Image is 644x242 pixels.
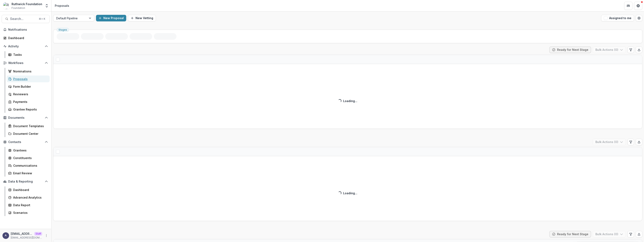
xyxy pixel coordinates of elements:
[13,188,46,192] div: Dashboard
[7,83,50,90] a: Form Builder
[12,6,25,10] span: Foundation
[601,15,634,21] button: Assigned to me
[13,77,46,81] div: Proposals
[13,124,46,128] div: Document Templates
[8,180,43,183] span: Data & Reporting
[13,171,46,175] div: Email Review
[624,2,632,10] button: Partners
[10,17,36,21] span: Search...
[11,232,33,236] p: [EMAIL_ADDRESS][DOMAIN_NAME]
[7,162,50,169] a: Communications
[2,43,50,50] button: Open Activity
[7,98,50,105] a: Payments
[96,15,126,21] button: New Proposal
[636,15,642,21] button: Open table manager
[13,84,46,89] div: Form Builder
[13,203,46,207] div: Data Report
[8,45,43,48] span: Activity
[8,140,43,144] span: Contacts
[13,211,46,215] div: Scenarios
[11,236,42,240] p: [EMAIL_ADDRESS][DOMAIN_NAME]
[13,131,46,136] div: Document Center
[7,147,50,154] a: Grantees
[2,114,50,121] button: Open Documents
[2,15,50,23] button: Search...
[7,51,50,58] a: Tasks
[13,195,46,200] div: Advanced Analytics
[8,36,46,40] div: Dashboard
[8,116,43,120] span: Documents
[7,194,50,201] a: Advanced Analytics
[12,2,42,6] div: Ruthwick Foundation
[13,156,46,160] div: Constituents
[13,163,46,168] div: Communications
[7,91,50,98] a: Reviewers
[7,186,50,193] a: Dashboard
[3,2,10,9] img: Ruthwick Foundation
[128,15,156,21] button: New Vetting
[7,106,50,113] a: Grantee Reports
[7,170,50,177] a: Email Review
[634,2,642,10] button: Get Help
[7,130,50,137] a: Document Center
[2,139,50,145] button: Open Contacts
[13,100,46,104] div: Payments
[2,60,50,66] button: Open Workflows
[44,233,49,238] button: More
[55,3,69,8] div: Proposals
[8,61,43,65] span: Workflows
[7,123,50,129] a: Document Templates
[53,3,71,9] nav: breadcrumb
[58,28,67,31] span: Stages
[7,68,50,75] a: Nominations
[38,17,46,21] div: ⌘ + K
[7,155,50,161] a: Constituents
[7,209,50,216] a: Scenarios
[2,178,50,185] button: Open Data & Reporting
[2,26,50,33] button: Notifications
[13,148,46,152] div: Grantees
[8,28,48,31] span: Notifications
[2,35,50,41] a: Dashboard
[13,107,46,112] div: Grantee Reports
[44,2,50,10] button: Open entity switcher
[5,234,7,237] div: adhitya@trytemelio.com
[34,232,42,236] p: Staff
[7,76,50,82] a: Proposals
[13,69,46,73] div: Nominations
[13,92,46,96] div: Reviewers
[7,202,50,208] a: Data Report
[13,52,46,57] div: Tasks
